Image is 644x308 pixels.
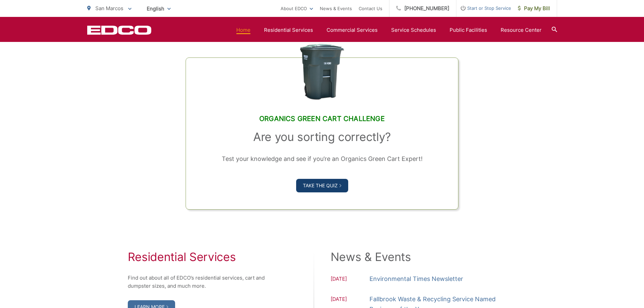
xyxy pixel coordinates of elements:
a: Environmental Times Newsletter [369,274,463,284]
a: Public Facilities [450,26,487,34]
a: Resource Center [501,26,542,34]
p: Test your knowledge and see if you’re an Organics Green Cart Expert! [203,154,441,164]
a: Commercial Services [327,26,378,34]
h2: News & Events [331,250,517,264]
a: Home [236,26,251,34]
span: San Marcos [95,5,123,11]
span: [DATE] [331,275,369,284]
h2: Residential Services [128,250,273,264]
a: Residential Services [264,26,313,34]
a: News & Events [320,4,352,13]
a: EDCD logo. Return to the homepage. [87,25,151,35]
span: English [142,3,176,15]
a: About EDCO [281,4,313,13]
a: Contact Us [359,4,382,13]
a: Take the Quiz [296,179,348,192]
p: Find out about all of EDCO’s residential services, cart and dumpster sizes, and much more. [128,274,273,290]
span: Pay My Bill [518,4,550,13]
a: Service Schedules [391,26,436,34]
h2: Organics Green Cart Challenge [203,115,441,123]
h3: Are you sorting correctly? [203,130,441,144]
